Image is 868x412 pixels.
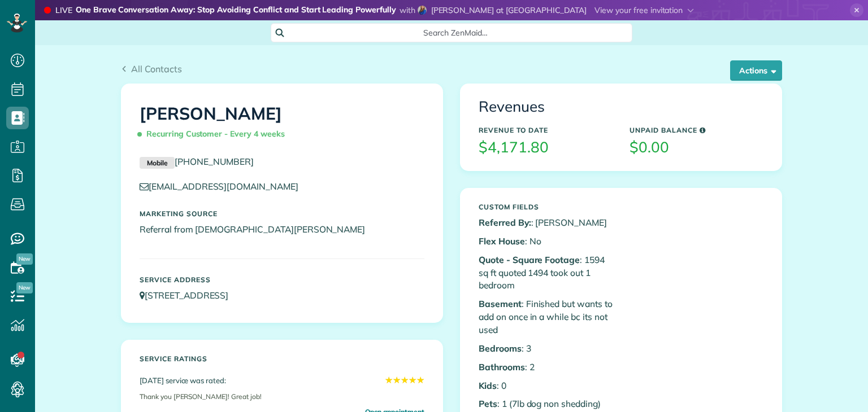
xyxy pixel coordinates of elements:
[479,235,613,248] p: : No
[479,379,613,392] p: : 0
[479,297,613,336] p: : Finished but wants to add on once in a while bc its not used
[140,374,424,387] div: [DATE] service was rated:
[140,223,424,236] p: Referral from [DEMOGRAPHIC_DATA][PERSON_NAME]
[479,361,613,374] p: : 2
[479,397,613,410] p: : 1 (7lb dog non shedding)
[479,254,580,265] b: Quote - Square Footage
[401,374,409,387] span: ★
[140,290,239,301] a: [STREET_ADDRESS]
[416,374,424,387] span: ★
[479,361,525,372] b: Bathrooms
[16,282,33,293] span: New
[479,99,763,115] h3: Revenues
[630,139,763,156] h3: $0.00
[131,63,182,74] span: All Contacts
[479,216,613,229] p: : [PERSON_NAME]
[479,298,522,309] b: Basement
[479,126,613,134] h5: Revenue to Date
[431,5,587,15] span: [PERSON_NAME] at [GEOGRAPHIC_DATA]
[140,181,309,192] a: [EMAIL_ADDRESS][DOMAIN_NAME]
[479,217,531,228] b: Referred By:
[140,157,175,169] small: Mobile
[479,139,613,156] h3: $4,171.80
[393,374,401,387] span: ★
[140,210,424,217] h5: Marketing Source
[479,253,613,292] p: : 1594 sq ft quoted 1494 took out 1 bedroom
[385,374,393,387] span: ★
[418,6,427,15] img: jeannie-henderson-8c0b8e17d8c72ca3852036336dec5ecdcaaf3d9fcbc0b44e9e2dbcca85b7ceab.jpg
[479,343,522,354] b: Bedrooms
[140,124,289,144] span: Recurring Customer - Every 4 weeks
[140,387,424,406] div: Thank you [PERSON_NAME]! Great job!
[400,5,415,15] span: with
[479,380,497,391] b: Kids
[630,126,763,134] h5: Unpaid Balance
[409,374,416,387] span: ★
[140,156,254,167] a: Mobile[PHONE_NUMBER]
[730,60,782,81] button: Actions
[140,104,424,144] h1: [PERSON_NAME]
[16,253,33,265] span: New
[140,276,424,283] h5: Service Address
[140,355,424,362] h5: Service ratings
[479,398,497,409] b: Pets
[76,5,396,16] strong: One Brave Conversation Away: Stop Avoiding Conflict and Start Leading Powerfully
[121,62,182,76] a: All Contacts
[479,342,613,355] p: : 3
[479,203,613,211] h5: Custom Fields
[479,235,525,247] b: Flex House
